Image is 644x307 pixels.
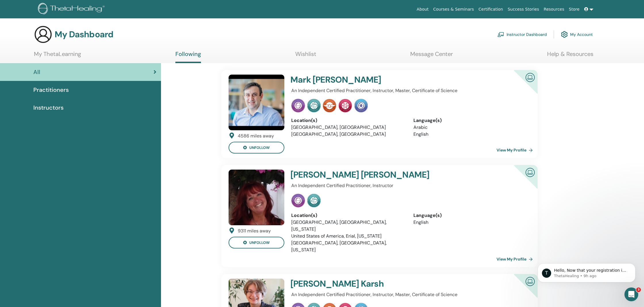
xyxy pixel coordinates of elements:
[238,228,271,234] div: 9311 miles away
[529,251,644,292] iframe: Intercom notifications message
[624,287,638,301] iframe: Intercom live chat
[561,28,593,41] a: My Account
[33,86,69,94] span: Practitioners
[290,75,487,85] h4: Mark [PERSON_NAME]
[497,32,504,37] img: chalkboard-teacher.svg
[547,50,593,62] a: Help & Resources
[229,237,284,248] button: unfollow
[410,50,453,62] a: Message Center
[175,50,201,63] a: Following
[291,233,405,240] li: United States of America, Erial, [US_STATE]
[413,124,527,131] li: Arabic
[414,4,431,15] a: About
[497,144,535,156] a: View My Profile
[523,71,537,83] img: Certified Online Instructor
[291,212,405,219] div: Location(s)
[413,131,527,138] li: English
[413,117,527,124] div: Language(s)
[523,275,537,287] img: Certified Online Instructor
[291,219,405,233] li: [GEOGRAPHIC_DATA], [GEOGRAPHIC_DATA], [US_STATE]
[497,28,547,41] a: Instructor Dashboard
[505,274,538,307] div: Certified Online Instructor
[497,253,535,265] a: View My Profile
[523,166,537,178] img: Certified Online Instructor
[541,4,567,15] a: Resources
[505,4,541,15] a: Success Stories
[413,212,527,219] div: Language(s)
[290,170,487,180] h4: [PERSON_NAME] [PERSON_NAME]
[413,219,527,226] li: English
[476,4,505,15] a: Certification
[561,30,568,39] img: cog.svg
[238,133,274,139] div: 4586 miles away
[229,142,284,153] button: unfollow
[505,70,538,103] div: Certified Online Instructor
[291,182,527,189] p: An Independent Certified Practitioner, Instructor
[291,87,527,94] p: An Independent Certified Practitioner, Instructor, Master, Certificate of Science
[291,291,527,298] p: An Independent Certified Practitioner, Instructor, Master, Certificate of Science
[505,165,538,198] div: Certified Online Instructor
[33,68,40,76] span: All
[295,50,316,62] a: Wishlist
[38,3,107,16] img: logo.png
[34,25,52,44] img: generic-user-icon.jpg
[636,287,641,292] span: 3
[291,240,405,253] li: [GEOGRAPHIC_DATA], [GEOGRAPHIC_DATA], [US_STATE]
[291,131,405,138] li: [GEOGRAPHIC_DATA], [GEOGRAPHIC_DATA]
[229,75,284,130] img: default.jpg
[291,124,405,131] li: [GEOGRAPHIC_DATA], [GEOGRAPHIC_DATA]
[567,4,582,15] a: Store
[291,117,405,124] div: Location(s)
[55,29,113,40] h3: My Dashboard
[33,103,64,112] span: Instructors
[34,50,81,62] a: My ThetaLearning
[431,4,476,15] a: Courses & Seminars
[290,279,487,289] h4: [PERSON_NAME] Karsh
[229,170,284,225] img: default.jpg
